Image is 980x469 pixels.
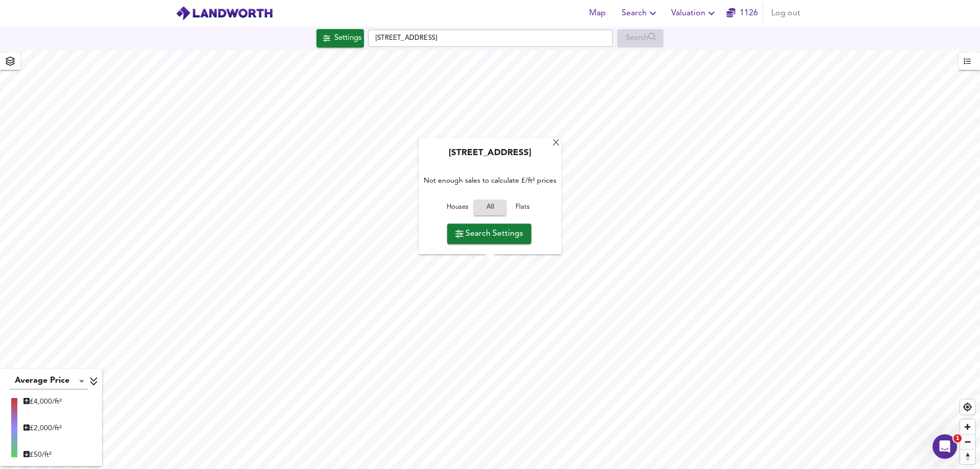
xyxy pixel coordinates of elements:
[617,29,664,47] div: Enable a Source before running a Search
[23,423,62,433] div: £ 2,000/ft²
[960,400,975,414] button: Find my location
[176,6,273,21] img: logo
[585,6,609,20] span: Map
[334,32,361,45] div: Settings
[23,450,62,460] div: £ 50/ft²
[447,224,531,244] button: Search Settings
[441,200,474,216] button: Houses
[9,373,88,389] div: Average Price
[316,29,364,47] button: Settings
[479,202,501,214] span: All
[671,6,718,20] span: Valuation
[960,435,975,449] span: Zoom out
[444,202,471,214] span: Houses
[474,200,506,216] button: All
[552,139,560,149] div: X
[622,6,659,20] span: Search
[667,3,722,23] button: Valuation
[424,165,556,197] div: Not enough sales to calculate £/ft² prices
[368,30,613,47] input: Enter a location...
[953,434,962,442] span: 1
[23,397,62,407] div: £ 4,000/ft²
[960,449,975,464] button: Reset bearing to north
[618,3,663,23] button: Search
[316,29,364,47] div: Click to configure Search Settings
[506,200,539,216] button: Flats
[581,3,614,23] button: Map
[933,434,957,459] iframe: Intercom live chat
[726,3,758,23] button: 1126
[509,202,536,214] span: Flats
[726,6,758,20] a: 1126
[424,149,556,165] div: [STREET_ADDRESS]
[771,6,800,20] span: Log out
[455,227,523,241] span: Search Settings
[960,434,975,449] button: Zoom out
[960,419,975,434] button: Zoom in
[767,3,804,23] button: Log out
